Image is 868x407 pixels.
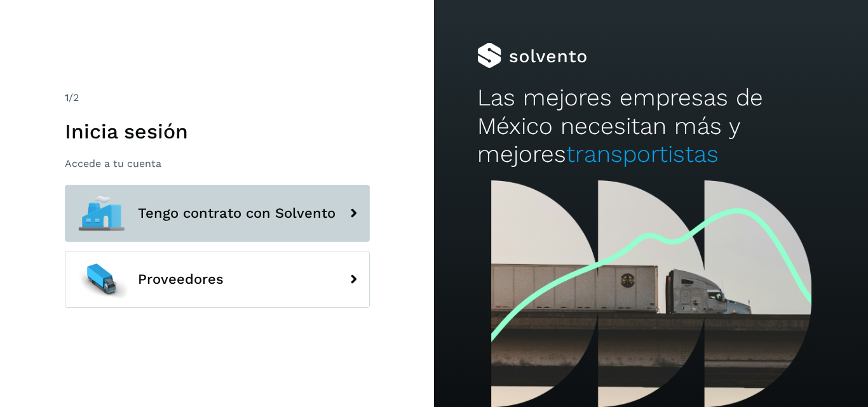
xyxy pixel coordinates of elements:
[65,119,370,143] h1: Inicia sesión
[477,84,824,168] h2: Las mejores empresas de México necesitan más y mejores
[566,140,719,168] span: transportistas
[65,90,370,105] div: /2
[138,272,224,287] span: Proveedores
[65,157,370,170] p: Accede a tu cuenta
[65,185,370,242] button: Tengo contrato con Solvento
[138,206,336,221] span: Tengo contrato con Solvento
[65,251,370,308] button: Proveedores
[65,91,69,103] span: 1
